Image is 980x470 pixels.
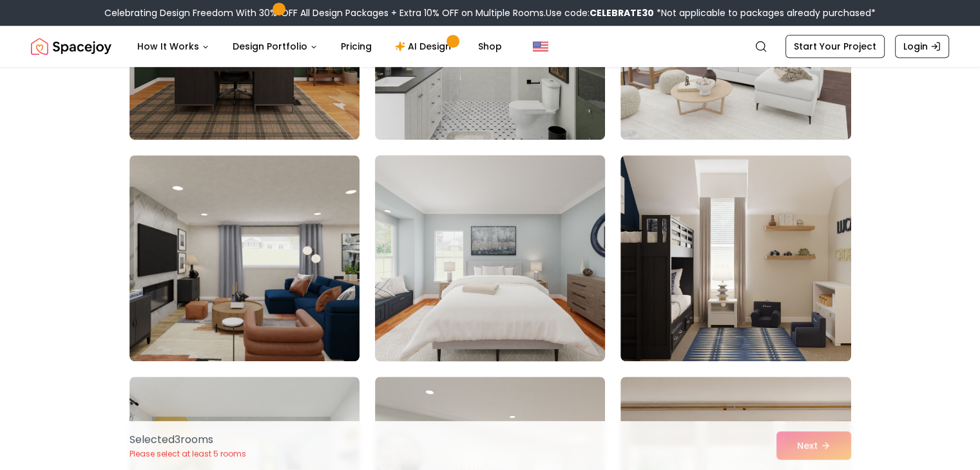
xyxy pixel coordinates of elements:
button: How It Works [127,33,220,59]
a: AI Design [385,33,465,59]
a: Spacejoy [31,33,111,59]
nav: Main [127,33,512,59]
img: Room room-13 [130,155,360,361]
a: Start Your Project [785,35,885,58]
b: CELEBRATE30 [590,6,654,19]
button: Design Portfolio [222,33,328,59]
img: Spacejoy Logo [31,33,111,59]
img: United States [533,39,548,54]
p: Please select at least 5 rooms [130,449,246,459]
a: Shop [468,33,512,59]
a: Pricing [331,33,382,59]
span: Use code: [546,6,654,19]
p: Selected 3 room s [130,432,246,447]
span: *Not applicable to packages already purchased* [654,6,876,19]
div: Celebrating Design Freedom With 30% OFF All Design Packages + Extra 10% OFF on Multiple Rooms. [104,6,876,19]
a: Login [895,35,949,58]
nav: Global [31,26,949,67]
img: Room room-15 [620,155,850,361]
img: Room room-14 [369,150,611,366]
